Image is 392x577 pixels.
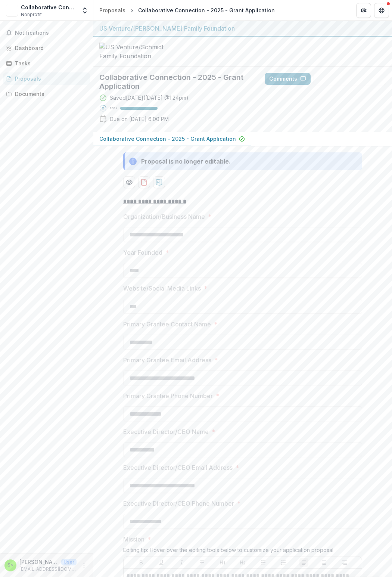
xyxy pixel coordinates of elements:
div: US Venture/[PERSON_NAME] Family Foundation [99,24,386,33]
a: Tasks [3,57,90,69]
p: Website/Social Media Links [123,284,201,293]
div: Editing tip: Hover over the editing tools below to customize your application proposal [123,547,362,556]
div: Saved [DATE] ( [DATE] @ 1:24pm ) [110,94,189,102]
button: Underline [157,558,166,567]
a: Proposals [3,72,90,85]
p: User [61,559,77,565]
p: Executive Director/CEO Phone Number [123,499,234,508]
nav: breadcrumb [96,5,278,16]
button: Notifications [3,27,90,39]
img: Collaborative Connection [6,4,18,16]
button: Open entity switcher [80,3,90,18]
p: Primary Grantee Phone Number [123,391,213,400]
p: Primary Grantee Contact Name [123,320,211,329]
div: Proposals [15,75,84,83]
a: Proposals [96,5,128,16]
button: More [80,561,88,570]
div: Sara Brown <sebrown@winnebagocountywi.gov> [7,563,13,568]
h2: Collaborative Connection - 2025 - Grant Application [99,73,253,91]
button: Preview cae32e59-ce6b-4988-af3c-a0f15652fffa-0.pdf [123,176,135,188]
p: Organization/Business Name [123,212,205,221]
button: Bullet List [259,558,268,567]
div: Collaborative Connection [21,3,77,11]
p: Year Founded [123,248,162,257]
button: Align Left [299,558,308,567]
button: Get Help [374,3,389,18]
button: Partners [356,3,371,18]
button: Ordered List [279,558,288,567]
a: Dashboard [3,42,90,54]
p: [PERSON_NAME] <[EMAIL_ADDRESS][DOMAIN_NAME]> [19,558,58,566]
button: Italicize [177,558,186,567]
button: download-proposal [153,176,165,188]
button: Heading 2 [238,558,247,567]
div: Tasks [15,59,84,67]
p: Collaborative Connection - 2025 - Grant Application [99,135,236,143]
button: download-proposal [138,176,150,188]
div: Proposals [99,6,125,14]
p: Executive Director/CEO Name [123,427,209,436]
p: 100 % [110,106,117,111]
span: Notifications [15,30,87,36]
button: Heading 1 [218,558,227,567]
button: Strike [197,558,206,567]
p: Executive Director/CEO Email Address [123,463,233,472]
button: Answer Suggestions [314,73,386,85]
button: Bold [137,558,146,567]
span: Nonprofit [21,11,42,18]
div: Proposal is no longer editable. [141,157,231,166]
p: Due on [DATE] 6:00 PM [110,115,169,123]
button: Align Right [340,558,349,567]
button: Align Center [320,558,329,567]
p: Mission [123,535,144,544]
p: Primary Grantee Email Address [123,356,211,364]
p: [EMAIL_ADDRESS][DOMAIN_NAME] [19,566,77,573]
div: Documents [15,90,84,98]
div: Dashboard [15,44,84,52]
img: US Venture/Schmidt Family Foundation [99,43,174,61]
div: Collaborative Connection - 2025 - Grant Application [138,6,275,14]
button: Comments [265,73,311,85]
a: Documents [3,88,90,100]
